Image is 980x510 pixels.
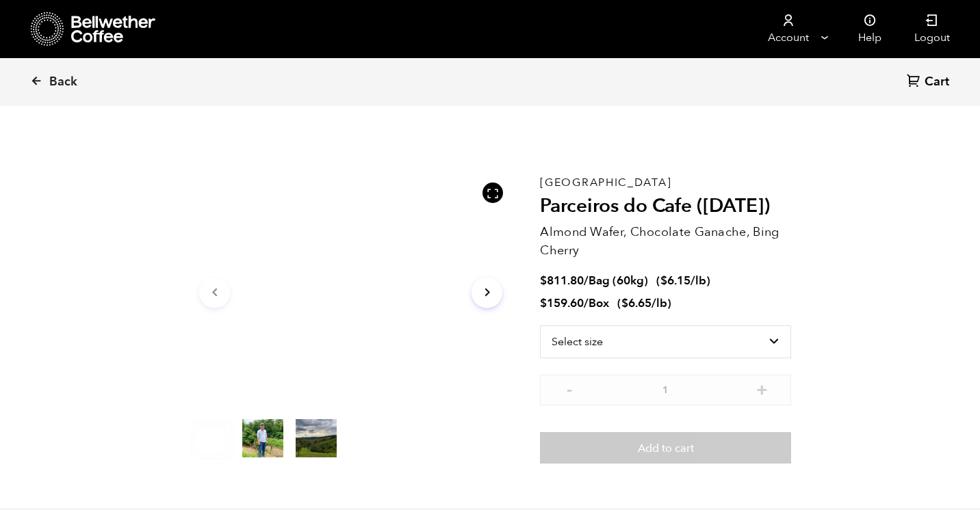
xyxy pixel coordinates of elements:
bdi: 159.60 [540,295,584,311]
span: $ [621,295,628,311]
button: - [560,381,578,395]
span: ( ) [656,273,710,288]
bdi: 811.80 [540,273,584,288]
span: Back [49,74,77,90]
bdi: 6.65 [621,295,652,311]
button: Add to cart [540,432,791,464]
a: Cart [907,73,953,92]
span: Box [589,295,609,311]
span: / [584,295,589,311]
span: $ [540,273,547,288]
bdi: 6.15 [660,273,691,288]
span: ( ) [617,295,671,311]
button: + [753,381,771,395]
h2: Parceiros do Cafe ([DATE]) [540,195,791,218]
span: $ [660,273,667,288]
span: /lb [652,295,667,311]
p: Almond Wafer, Chocolate Ganache, Bing Cherry [540,223,791,260]
span: /lb [691,273,706,288]
span: Cart [925,74,949,90]
span: / [584,273,589,288]
span: Bag (60kg) [589,273,648,288]
span: $ [540,295,547,311]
